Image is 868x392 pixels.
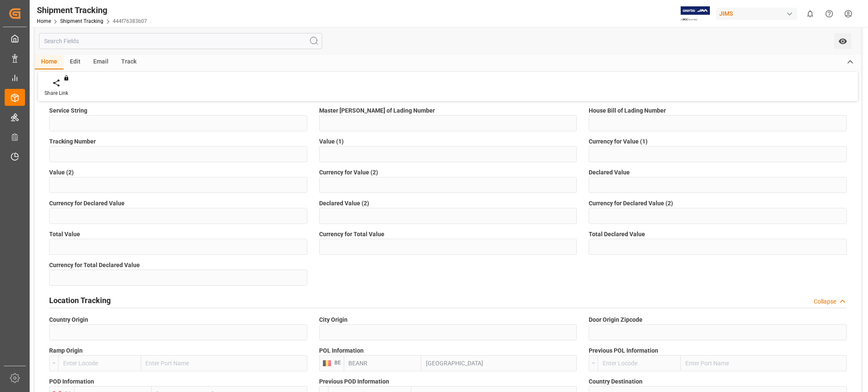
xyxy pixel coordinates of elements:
[716,6,801,22] button: JIMS
[87,55,115,69] div: Email
[681,355,847,371] input: Enter Port Name
[589,230,645,239] span: Total Declared Value
[598,355,681,371] input: Enter Locode
[421,355,577,371] input: Enter Port Name
[820,4,839,23] button: Help Center
[49,230,80,239] span: Total Value
[319,137,344,146] span: Value (1)
[716,8,797,20] div: JIMS
[49,168,74,177] span: Value (2)
[49,261,140,270] span: Currency for Total Declared Value
[49,295,111,306] h2: Location Tracking
[681,6,710,21] img: Exertis%20JAM%20-%20Email%20Logo.jpg_1722504956.jpg
[589,315,643,324] span: Door Origin Zipcode
[589,168,630,177] span: Declared Value
[319,377,389,386] span: Previous POD Information
[589,377,643,386] span: Country Destination
[49,346,83,355] span: Ramp Origin
[49,315,88,324] span: Country Origin
[589,137,648,146] span: Currency for Value (1)
[35,55,64,69] div: Home
[344,355,422,371] input: Enter Locode
[115,55,143,69] div: Track
[801,4,820,23] button: show 0 new notifications
[589,199,673,208] span: Currency for Declared Value (2)
[60,18,103,24] a: Shipment Tracking
[814,297,836,306] div: Collapse
[39,33,322,49] input: Search Fields
[141,355,307,371] input: Enter Port Name
[319,199,369,208] span: Declared Value (2)
[49,377,94,386] span: POD Information
[64,55,87,69] div: Edit
[319,230,384,239] span: Currency for Total Value
[49,137,96,146] span: Tracking Number
[589,106,666,115] span: House Bill of Lading Number
[589,346,658,355] span: Previous POL Information
[319,315,348,324] span: City Origin
[319,168,378,177] span: Currency for Value (2)
[319,346,364,355] span: POL Information
[319,106,435,115] span: Master [PERSON_NAME] of Lading Number
[49,106,87,115] span: Service String
[37,4,147,17] div: Shipment Tracking
[58,355,141,371] input: Enter Locode
[834,33,851,49] button: open menu
[37,18,51,24] a: Home
[49,199,125,208] span: Currency for Declared Value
